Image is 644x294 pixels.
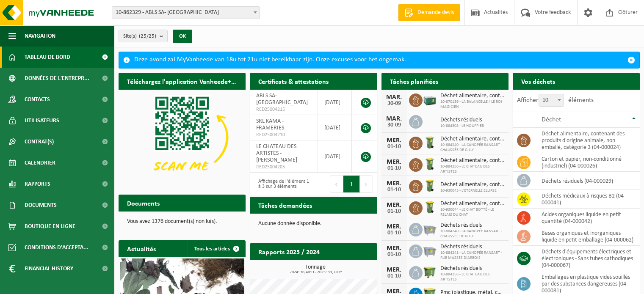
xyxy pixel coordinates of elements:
span: Déchet alimentaire, contenant des produits d'origine animale, non emballé, catég... [440,181,504,188]
img: WB-2500-GAL-GY-01 [423,222,437,236]
div: 01-10 [386,252,403,258]
img: WB-1100-HPE-GN-50 [423,265,437,279]
img: WB-0140-HPE-GN-50 [423,179,437,193]
button: 1 [343,176,360,192]
div: 01-10 [386,165,403,171]
a: Demande devis [398,4,460,21]
div: 30-09 [386,101,403,107]
td: carton et papier, non-conditionné (industriel) (04-000026) [535,153,640,172]
span: Déchets résiduels [440,244,504,250]
span: 10 [539,94,564,106]
div: MER. [386,245,403,252]
span: SRL KAMA - FRAMERIES [256,118,284,131]
span: Documents [25,195,57,216]
div: MAR. [386,94,403,101]
span: 10-884256 - LE CHATEAU DES ARTISTES [440,272,504,282]
img: WB-0140-HPE-GN-50 [423,135,437,150]
span: RED25004215 [256,106,311,113]
span: LE CHATEAU DES ARTISTES - [PERSON_NAME] [256,143,297,163]
span: Déchet alimentaire, contenant des produits d'origine animale, non emballé, catég... [440,157,504,164]
p: Vous avez 1376 document(s) non lu(s). [127,219,237,225]
div: Deze avond zal MyVanheede van 18u tot 21u niet bereikbaar zijn. Onze excuses voor het ongemak. [134,52,623,68]
span: Utilisateurs [25,110,59,131]
div: 01-10 [386,273,403,279]
div: 01-10 [386,209,403,214]
span: Financial History [25,258,73,279]
span: Boutique en ligne [25,216,75,237]
h2: Tâches demandées [250,197,321,213]
span: Déchet [542,116,561,123]
h2: Actualités [119,240,164,257]
div: 01-10 [386,187,403,193]
span: Site(s) [123,30,156,43]
h2: Documents [119,195,168,211]
td: [DATE] [318,90,352,115]
span: Demande devis [415,8,456,17]
h2: Vos déchets [513,73,564,89]
span: Déchets résiduels [440,265,504,272]
div: MER. [386,223,403,230]
button: Next [360,176,373,192]
span: 10-862329 - ABLS SA- CENTRE KAMA - MONS [112,7,260,19]
span: 10 [539,94,564,107]
span: Contacts [25,89,50,110]
span: Calendrier [25,152,55,173]
h2: Tâches planifiées [381,73,447,89]
img: WB-0140-HPE-GN-50 [423,157,437,171]
td: [DATE] [318,115,352,140]
span: ABLS SA- [GEOGRAPHIC_DATA] [256,93,308,106]
span: Déchets résiduels [440,222,504,229]
img: WB-2500-GAL-GY-01 [423,243,437,258]
a: Tous les articles [188,240,245,257]
td: bases organiques et inorganiques liquide en petit emballage (04-000062) [535,227,640,246]
td: acides organiques liquide en petit quantité (04-000042) [535,209,640,227]
span: 10-862329 - ABLS SA- CENTRE KAMA - MONS [112,6,260,19]
span: Déchet alimentaire, contenant des produits d'origine animale, non emballé, catég... [440,93,504,99]
td: déchets résiduels (04-000029) [535,172,640,190]
span: 10-884241 - LA CANOPÉE RANSART - RUE MASSES DIARBOIS [440,250,504,261]
td: déchets médicaux à risques B2 (04-000041) [535,190,640,209]
span: 10-930043 - L'ETERNELLE ELLIPSE [440,188,504,193]
div: Affichage de l'élément 1 à 3 sur 3 éléments [254,175,309,193]
button: OK [173,30,192,43]
div: 30-09 [386,122,403,128]
span: RED25004205 [256,164,311,170]
h2: Certificats & attestations [250,73,337,89]
p: Aucune donnée disponible. [258,221,368,227]
div: 01-10 [386,144,403,150]
span: Conditions d'accepta... [25,237,88,258]
span: 10-870139 - LA BALANCELLE / LE ROI MAGICIEN [440,99,504,110]
h2: Téléchargez l'application Vanheede+ maintenant! [119,73,246,89]
label: Afficher éléments [517,97,594,104]
span: 10-884256 - LE CHATEAU DES ARTISTES [440,164,504,174]
button: Site(s)(25/25) [119,30,168,42]
td: déchets d'équipements électriques et électroniques - Sans tubes cathodiques (04-000067) [535,246,640,271]
span: Rapports [25,173,50,195]
div: MER. [386,159,403,165]
div: MER. [386,202,403,209]
button: Previous [330,176,343,192]
a: Consulter les rapports [304,260,376,277]
h3: Tonnage [254,264,377,275]
img: Download de VHEPlus App [119,90,246,185]
td: déchet alimentaire, contenant des produits d'origine animale, non emballé, catégorie 3 (04-000024) [535,128,640,153]
span: RED25004210 [256,132,311,138]
span: 10-930044 - LE CHAT BOTTÉ - LE RELAIS DU CHAT [440,207,504,217]
div: MER. [386,180,403,187]
span: Contrat(s) [25,131,54,152]
img: PB-LB-0680-HPE-GN-01 [423,92,437,107]
div: MER. [386,137,403,144]
span: 2024: 36,401 t - 2025: 33,720 t [254,270,377,275]
span: Tableau de bord [25,47,70,68]
div: MER. [386,267,403,273]
span: 10-884240 - LA CANOPÉE RANSART - CHAUSSÉE DE GILLY [440,143,504,153]
td: [DATE] [318,140,352,173]
div: MAR. [386,115,403,122]
img: WB-0140-HPE-GN-50 [423,200,437,214]
span: Déchet alimentaire, contenant des produits d'origine animale, non emballé, catég... [440,136,504,143]
span: Données de l'entrepr... [25,68,89,89]
span: Déchet alimentaire, contenant des produits d'origine animale, non emballé, catég... [440,201,504,207]
div: 01-10 [386,230,403,236]
span: 10-884240 - LA CANOPÉE RANSART - CHAUSSÉE DE GILLY [440,229,504,239]
h2: Rapports 2025 / 2024 [250,243,328,260]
